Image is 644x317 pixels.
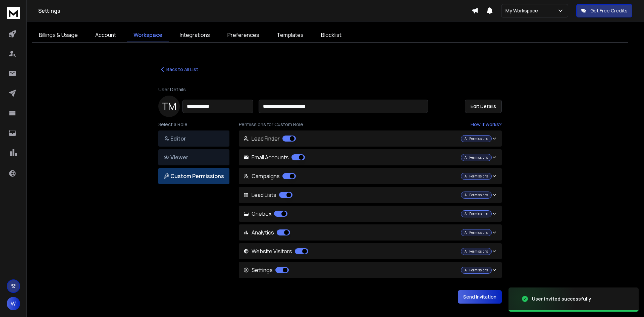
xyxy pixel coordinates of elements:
[239,262,502,278] button: Settings All Permissions
[7,297,20,310] button: W
[239,149,502,165] button: Email Accounts All Permissions
[158,86,502,93] p: User Details
[239,187,502,203] button: Lead Lists All Permissions
[465,100,502,113] button: Edit Details
[461,192,492,199] div: All Permissions
[244,228,290,236] p: Analytics
[314,28,348,42] a: Blocklist
[239,130,502,147] button: Lead Finder All Permissions
[461,210,492,217] div: All Permissions
[505,7,541,14] p: My Workspace
[270,28,310,42] a: Templates
[461,154,492,161] div: All Permissions
[461,173,492,180] div: All Permissions
[239,121,303,128] span: Permissions for Custom Role
[38,7,472,15] h1: Settings
[158,65,198,73] button: Back to All List
[158,96,180,117] div: T M
[89,28,123,42] a: Account
[532,296,591,302] div: User invited successfully
[221,28,266,42] a: Preferences
[164,153,224,161] p: Viewer
[164,172,224,180] p: Custom Permissions
[239,224,502,241] button: Analytics All Permissions
[461,267,492,274] div: All Permissions
[244,191,292,199] p: Lead Lists
[173,28,217,42] a: Integrations
[461,229,492,236] div: All Permissions
[458,290,502,304] button: Send Invitation
[461,248,492,255] div: All Permissions
[576,4,632,17] button: Get Free Credits
[32,28,85,42] a: Billings & Usage
[244,153,305,161] p: Email Accounts
[244,247,308,255] p: Website Visitors
[239,168,502,184] button: Campaigns All Permissions
[244,172,296,180] p: Campaigns
[7,7,20,19] img: logo
[244,135,296,143] p: Lead Finder
[244,266,289,274] p: Settings
[239,243,502,259] button: Website Visitors All Permissions
[239,206,502,222] button: Onebox All Permissions
[590,7,628,14] p: Get Free Credits
[244,210,287,218] p: Onebox
[127,28,169,42] a: Workspace
[461,135,492,142] div: All Permissions
[164,135,224,143] p: Editor
[158,121,229,128] p: Select a Role
[471,121,502,128] a: How it works?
